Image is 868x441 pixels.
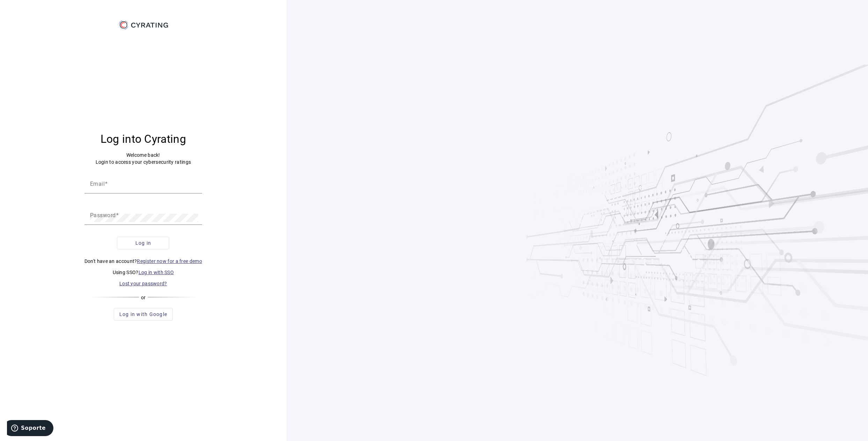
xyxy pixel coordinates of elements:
p: Using SSO? [84,269,202,276]
button: Log in [117,237,169,249]
span: Log in [135,240,151,247]
a: Log in with SSO [139,270,174,275]
a: Register now for a free demo [137,258,202,264]
iframe: Abre un widget desde donde se puede obtener más información [7,420,53,438]
a: Lost your password? [119,281,167,286]
g: CYRATING [131,23,168,28]
span: Log in with Google [119,311,168,318]
p: Don't have an account? [84,258,202,265]
h3: Log into Cyrating [84,132,202,146]
p: Welcome back! Login to access your cybersecurity ratings [84,152,202,166]
mat-label: Email [90,180,105,187]
button: Log in with Google [114,308,173,321]
mat-label: Password [90,212,116,218]
div: or [90,294,197,301]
